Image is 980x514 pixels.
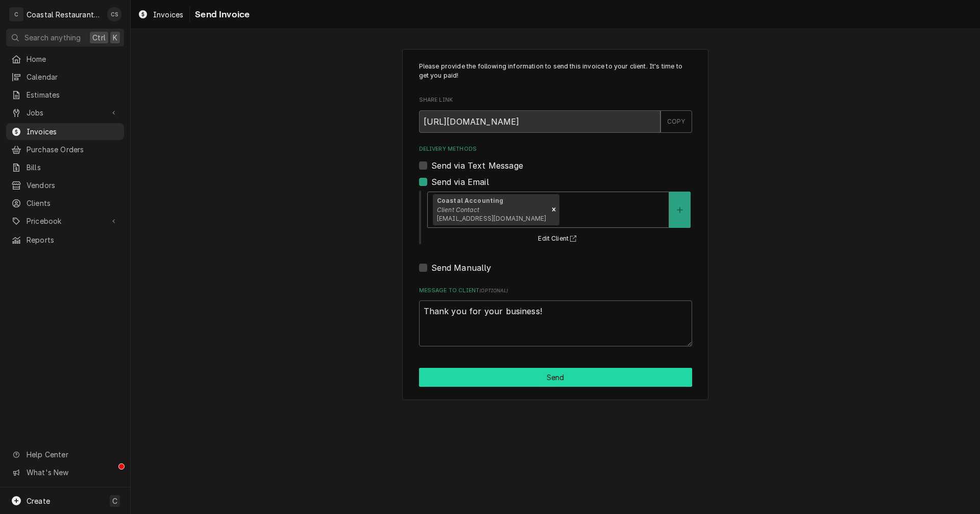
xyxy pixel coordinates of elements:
a: Estimates [6,86,124,103]
button: COPY [660,110,692,133]
label: Delivery Methods [419,145,692,153]
span: Search anything [24,32,81,43]
p: Please provide the following information to send this invoice to your client. It's time to get yo... [419,62,692,81]
div: Message to Client [419,287,692,346]
div: Invoice Send Form [419,62,692,346]
a: Reports [6,231,124,248]
a: Bills [6,159,124,176]
a: Calendar [6,68,124,85]
span: [EMAIL_ADDRESS][DOMAIN_NAME] [437,215,546,222]
span: Create [27,497,50,505]
div: CS [107,7,121,21]
a: Go to What's New [6,464,124,481]
div: Remove [object Object] [548,194,559,226]
label: Send Manually [431,262,492,274]
textarea: Thank you for your business! [419,300,692,346]
span: Invoices [27,126,119,137]
button: Edit Client [536,232,581,245]
span: K [113,32,117,43]
em: Client Contact [437,206,479,214]
span: Send Invoice [192,8,250,21]
div: Invoice Send [402,49,708,400]
span: Estimates [27,89,119,100]
a: Invoices [134,6,187,23]
span: ( optional ) [479,288,508,293]
button: Search anythingCtrlK [6,29,124,46]
span: What's New [27,467,118,478]
div: Chris Sockriter's Avatar [107,7,121,21]
span: Purchase Orders [27,144,119,155]
a: Go to Pricebook [6,213,124,229]
span: Pricebook [27,216,104,226]
div: Button Group Row [419,368,692,387]
span: Invoices [153,9,183,20]
a: Clients [6,195,124,212]
a: Go to Help Center [6,446,124,463]
a: Home [6,51,124,67]
span: Ctrl [92,32,106,43]
span: Vendors [27,180,119,191]
label: Message to Client [419,287,692,295]
span: Bills [27,162,119,173]
a: Vendors [6,177,124,194]
label: Send via Email [431,176,489,188]
span: Home [27,54,119,64]
div: Share Link [419,96,692,132]
span: Reports [27,235,119,245]
span: Help Center [27,449,118,460]
label: Send via Text Message [431,159,523,172]
span: Calendar [27,72,119,82]
span: Jobs [27,107,104,118]
div: C [9,7,23,21]
a: Go to Jobs [6,104,124,121]
div: Button Group [419,368,692,387]
a: Invoices [6,123,124,140]
div: Delivery Methods [419,145,692,274]
label: Share Link [419,96,692,104]
button: Send [419,368,692,387]
button: Create New Contact [669,192,691,228]
span: C [112,496,117,506]
div: Coastal Restaurant Repair [27,9,102,20]
span: Clients [27,198,119,208]
a: Purchase Orders [6,141,124,158]
strong: Coastal Accounting [437,197,504,204]
div: Coastal Restaurant Repair's Avatar [9,7,23,21]
svg: Create New Contact [677,206,683,214]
